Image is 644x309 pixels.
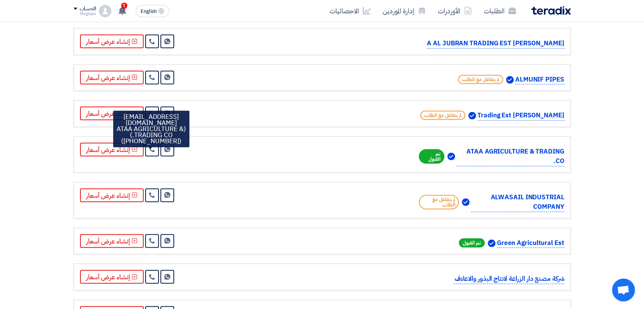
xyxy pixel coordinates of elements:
span: لم يتفاعل مع الطلب [458,75,503,84]
button: إنشاء عرض أسعار [80,143,144,157]
img: Verified Account [462,199,469,206]
div: الحساب [80,6,96,12]
a: إدارة الموردين [376,2,432,20]
span: 1 [121,3,127,9]
button: إنشاء عرض أسعار [80,270,144,284]
span: لم يتفاعل مع الطلب [419,195,459,210]
p: ATAA AGRICULTURE & TRADING CO. [457,147,564,167]
img: Verified Account [447,153,455,160]
button: English [136,5,169,17]
p: [PERSON_NAME] Trading Est [477,110,564,121]
div: [EMAIL_ADDRESS][DOMAIN_NAME] (ATAA AGRICULTURE & TRADING CO.) ([PHONE_NUMBER]) [113,111,189,147]
p: Green Agricultural Est [497,238,564,248]
span: تم القبول [459,239,485,248]
p: ALMUNIF PIPES [515,75,564,85]
a: الأوردرات [432,2,478,20]
img: Teradix logo [531,6,571,15]
button: إنشاء عرض أسعار [80,35,144,48]
button: إنشاء عرض أسعار [80,234,144,248]
img: Verified Account [488,240,495,247]
img: Verified Account [468,112,476,120]
a: الاحصائيات [324,2,376,20]
p: [PERSON_NAME] A AL JUBRAN TRADING EST [427,38,564,49]
img: profile_test.png [99,5,111,17]
span: English [141,9,157,14]
a: الطلبات [478,2,522,20]
p: ALWASAIL INDUSTRIAL COMPANY [471,192,564,212]
img: Verified Account [506,76,514,84]
button: إنشاء عرض أسعار [80,107,144,120]
p: شركة مصنع دار الزراعة لانتاج البذور والاعلاف [454,274,564,284]
div: Mirghani [74,12,96,16]
a: Open chat [612,279,635,301]
span: تم القبول [419,149,444,164]
span: لم يتفاعل مع الطلب [420,111,465,120]
button: إنشاء عرض أسعار [80,189,144,202]
button: إنشاء عرض أسعار [80,71,144,85]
